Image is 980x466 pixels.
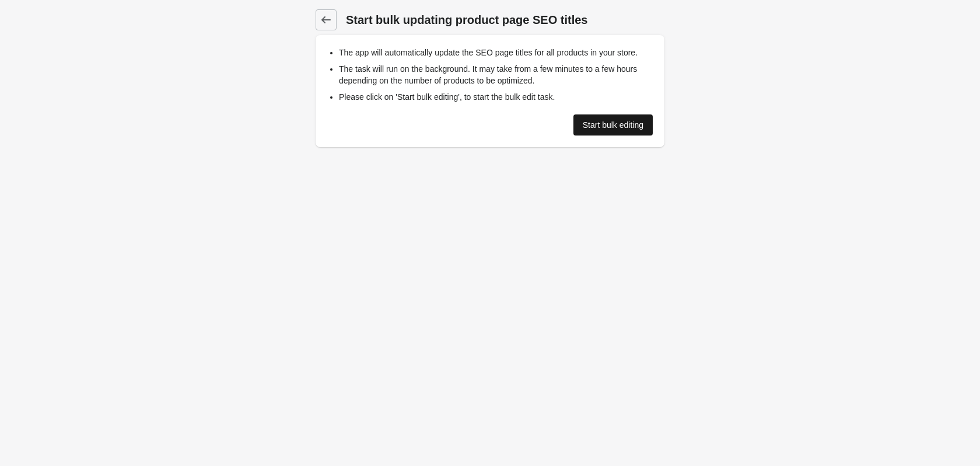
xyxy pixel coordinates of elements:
[339,47,653,58] li: The app will automatically update the SEO page titles for all products in your store.
[339,63,653,86] li: The task will run on the background. It may take from a few minutes to a few hours depending on t...
[573,114,653,135] a: Start bulk editing
[339,91,653,103] li: Please click on 'Start bulk editing', to start the bulk edit task.
[346,12,664,28] h1: Start bulk updating product page SEO titles
[583,120,643,130] div: Start bulk editing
